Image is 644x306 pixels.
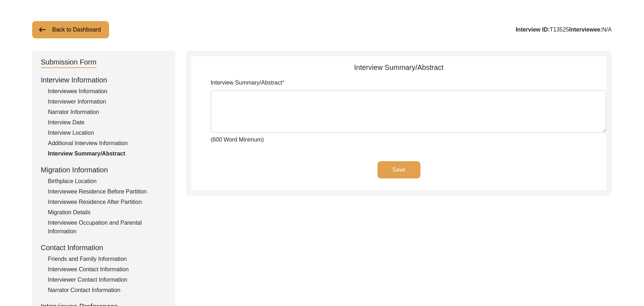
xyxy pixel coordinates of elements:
div: T13525 N/A [516,25,612,34]
div: (600 Word Minimum) [211,78,606,144]
div: Interviewer Information [48,97,167,106]
label: Interview Summary/Abstract [211,78,284,87]
div: Contact Information [41,242,167,253]
div: Interview Location [48,129,167,137]
img: arrow-left.png [38,25,46,34]
b: Interviewee: [569,27,602,33]
b: Interview ID: [516,27,550,33]
div: Interview Summary/Abstract [191,62,606,73]
button: Save [378,161,421,178]
div: Birthplace Location [48,177,167,186]
div: Narrator Contact Information [48,286,167,295]
div: Interview Date [48,118,167,127]
div: Interviewee Occupation and Parental Information [48,219,167,236]
div: Narrator Information [48,108,167,116]
div: Friends and Family Information [48,255,167,263]
div: Interviewee Residence After Partition [48,198,167,206]
div: Interviewer Contact Information [48,276,167,284]
div: Interview Information [41,75,167,85]
div: Interviewee Information [48,87,167,96]
button: Back to Dashboard [32,21,109,38]
div: Migration Details [48,208,167,217]
div: Interviewee Residence Before Partition [48,187,167,196]
div: Additional Interview Information [48,139,167,148]
div: Submission Form [41,57,97,68]
div: Interview Summary/Abstract [48,149,167,158]
div: Migration Information [41,164,167,175]
div: Interviewee Contact Information [48,265,167,274]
